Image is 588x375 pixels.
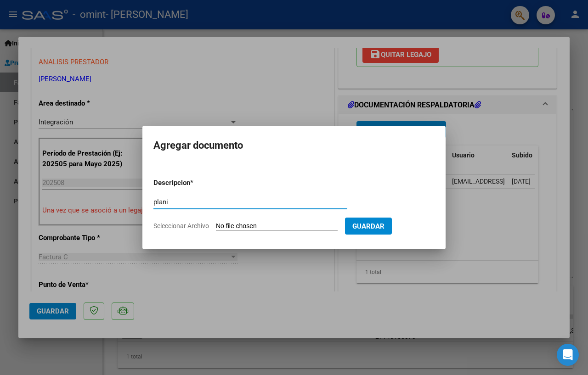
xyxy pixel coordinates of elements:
[557,344,579,366] div: Open Intercom Messenger
[352,222,384,230] span: Guardar
[153,178,238,188] p: Descripcion
[153,222,209,229] span: Seleccionar Archivo
[153,137,435,154] h2: Agregar documento
[345,218,392,235] button: Guardar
